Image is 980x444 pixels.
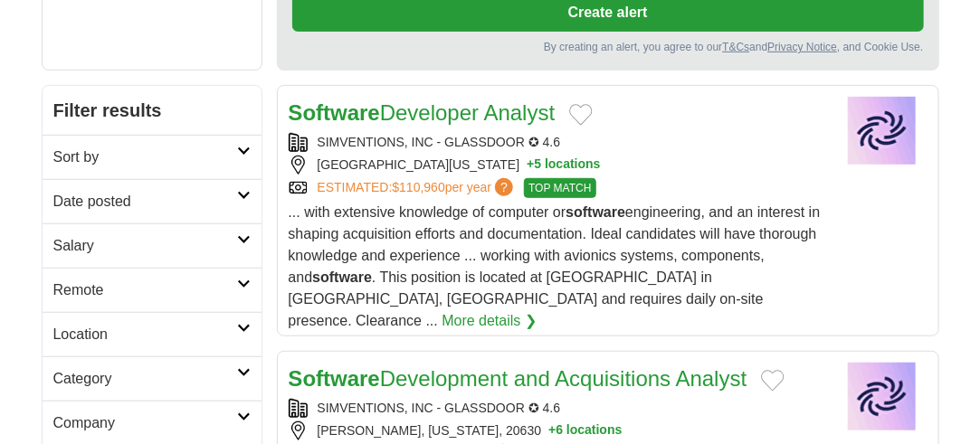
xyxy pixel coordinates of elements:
[53,235,237,257] h2: Salary
[527,156,534,175] span: +
[569,104,593,126] button: Add to favorite jobs
[566,204,625,220] strong: software
[289,100,556,125] a: SoftwareDeveloper Analyst
[289,156,823,175] div: [GEOGRAPHIC_DATA][US_STATE]
[767,41,837,53] a: Privacy Notice
[312,269,372,285] strong: software
[43,312,262,356] a: Location
[289,399,823,418] div: SIMVENTIONS, INC - GLASSDOOR ✪ 4.6
[292,39,924,55] div: By creating an alert, you agree to our and , and Cookie Use.
[53,146,237,168] h2: Sort by
[318,178,518,198] a: ESTIMATED:$110,960per year?
[548,421,622,440] button: +6 locations
[289,366,747,391] a: SoftwareDevelopment and Acquisitions Analyst
[289,100,380,125] strong: Software
[53,191,237,213] h2: Date posted
[53,324,237,345] h2: Location
[495,178,513,196] span: ?
[442,310,537,332] a: More details ❯
[527,156,600,175] button: +5 locations
[524,178,595,198] span: TOP MATCH
[43,135,262,179] a: Sort by
[548,421,556,440] span: +
[43,179,262,223] a: Date posted
[53,412,237,434] h2: Company
[43,268,262,312] a: Remote
[43,356,262,401] a: Category
[837,97,928,165] img: Company logo
[289,204,821,328] span: ... with extensive knowledge of computer or engineering, and an interest in shaping acquisition e...
[289,366,380,391] strong: Software
[392,180,444,194] span: $110,960
[289,133,823,152] div: SIMVENTIONS, INC - GLASSDOOR ✪ 4.6
[53,279,237,301] h2: Remote
[53,368,237,390] h2: Category
[289,421,823,440] div: [PERSON_NAME], [US_STATE], 20630
[722,41,749,53] a: T&Cs
[43,223,262,268] a: Salary
[761,370,785,392] button: Add to favorite jobs
[837,363,928,430] img: Company logo
[43,86,262,135] h2: Filter results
